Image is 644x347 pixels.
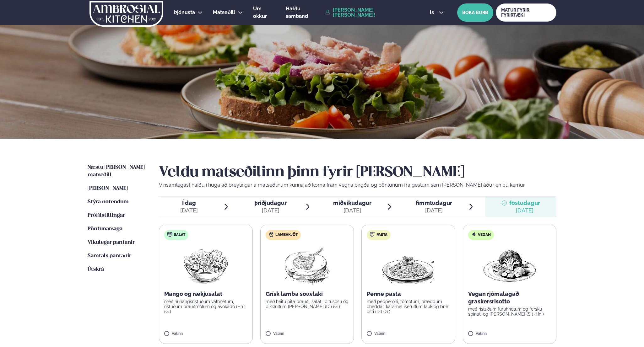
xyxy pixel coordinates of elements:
[254,207,287,214] div: [DATE]
[367,299,450,314] p: með pepperoni, tómötum, bræddum cheddar, karamelliseruðum lauk og brie osti (D ) (G )
[286,5,322,20] a: Hafðu samband
[471,232,476,237] img: Vegan.svg
[468,290,551,305] p: Vegan rjómalagað graskersrisotto
[174,9,195,16] a: Þjónusta
[164,290,247,298] p: Mango og rækjusalat
[269,232,274,237] img: Lamb.svg
[482,245,537,285] img: Vegan.png
[88,185,128,192] a: [PERSON_NAME]
[367,290,450,298] p: Penne pasta
[88,164,146,179] a: Næstu [PERSON_NAME] matseðill
[275,232,298,238] span: Lambakjöt
[509,207,540,214] div: [DATE]
[376,232,387,238] span: Pasta
[381,245,436,285] img: Spagetti.png
[416,200,452,206] span: fimmtudagur
[178,245,234,285] img: Salad.png
[88,198,129,206] a: Stýra notendum
[253,5,275,20] a: Um okkur
[213,9,235,16] a: Matseðill
[174,9,195,15] span: Þjónusta
[333,207,371,214] div: [DATE]
[159,181,556,189] p: Vinsamlegast hafðu í huga að breytingar á matseðlinum kunna að koma fram vegna birgða og pöntunum...
[457,3,493,22] button: BÓKA BORÐ
[180,207,198,214] div: [DATE]
[325,8,415,18] a: [PERSON_NAME] [PERSON_NAME]!
[425,10,448,15] button: is
[279,245,335,285] img: Lamb-Meat.png
[88,186,128,191] span: [PERSON_NAME]
[266,290,349,298] p: Grísk lamba souvlaki
[88,266,104,273] a: Útskrá
[88,226,122,232] span: Pöntunarsaga
[509,200,540,206] span: föstudagur
[468,307,551,317] p: með ristuðum furuhnetum og fersku spínati og [PERSON_NAME] (S ) (Hn )
[159,164,556,181] h2: Veldu matseðilinn þinn fyrir [PERSON_NAME]
[253,6,267,19] span: Um okkur
[88,267,104,272] span: Útskrá
[180,199,198,207] span: Í dag
[254,200,287,206] span: þriðjudagur
[174,232,185,238] span: Salat
[164,299,247,314] p: með hunangsristuðum valhnetum, ristuðum brauðmolum og avókadó (Hn ) (G )
[88,165,145,178] span: Næstu [PERSON_NAME] matseðill
[430,10,436,15] span: is
[88,253,131,259] span: Samtals pantanir
[88,252,131,260] a: Samtals pantanir
[88,240,135,245] span: Vikulegar pantanir
[88,199,129,205] span: Stýra notendum
[89,1,164,27] img: logo
[88,225,122,233] a: Pöntunarsaga
[416,207,452,214] div: [DATE]
[167,232,172,237] img: salad.svg
[478,232,491,238] span: Vegan
[88,213,125,218] span: Prófílstillingar
[496,3,556,22] a: MATUR FYRIR FYRIRTÆKI
[286,6,308,19] span: Hafðu samband
[333,200,371,206] span: miðvikudagur
[266,299,349,309] p: með heitu pita brauði, salati, pitusósu og pikkluðum [PERSON_NAME] (D ) (G )
[370,232,375,237] img: pasta.svg
[88,239,135,246] a: Vikulegar pantanir
[213,9,235,15] span: Matseðill
[88,212,125,219] a: Prófílstillingar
